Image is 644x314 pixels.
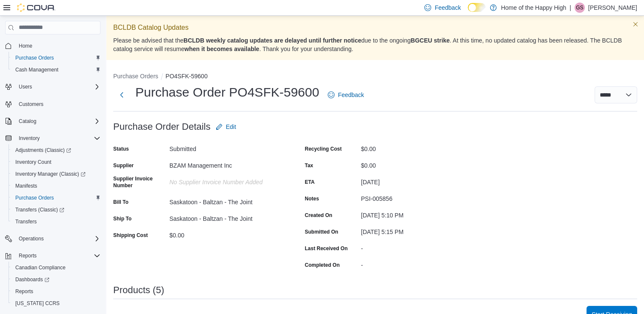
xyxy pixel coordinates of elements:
[15,264,66,271] span: Canadian Compliance
[15,54,54,61] span: Purchase Orders
[113,285,164,295] h3: Products (5)
[15,116,40,126] button: Catalog
[305,212,332,219] label: Created On
[15,41,36,51] a: Home
[361,159,475,169] div: $0.00
[15,234,100,244] span: Operations
[15,133,100,143] span: Inventory
[305,262,340,268] label: Completed On
[588,3,637,13] p: [PERSON_NAME]
[15,171,86,177] span: Inventory Manager (Classic)
[9,52,104,64] button: Purchase Orders
[113,232,148,239] label: Shipping Cost
[226,123,236,131] span: Edit
[12,263,69,273] a: Canadian Compliance
[183,37,361,44] strong: BCLDB weekly catalog updates are delayed until further notice
[19,101,43,108] span: Customers
[15,40,100,51] span: Home
[361,142,475,152] div: $0.00
[9,285,104,297] button: Reports
[15,99,100,109] span: Customers
[12,286,37,297] a: Reports
[12,193,57,203] a: Purchase Orders
[113,36,637,53] p: Please be advised that the due to the ongoing . At this time, no updated catalog has been release...
[12,286,100,297] span: Reports
[575,3,585,13] div: Gagandeep Singh Sachdeva
[2,81,104,93] button: Users
[12,181,100,191] span: Manifests
[9,168,104,180] a: Inventory Manager (Classic)
[15,133,43,143] button: Inventory
[19,135,40,142] span: Inventory
[184,46,259,52] strong: when it becomes available
[305,146,342,152] label: Recycling Cost
[169,175,283,186] div: No Supplier Invoice Number added
[305,162,313,169] label: Tax
[12,145,100,155] span: Adjustments (Classic)
[2,98,104,110] button: Customers
[19,43,32,49] span: Home
[12,205,68,215] a: Transfers (Classic)
[9,297,104,309] button: [US_STATE] CCRS
[12,298,100,308] span: Washington CCRS
[15,206,64,213] span: Transfers (Classic)
[12,217,100,227] span: Transfers
[19,235,44,242] span: Operations
[15,194,54,201] span: Purchase Orders
[113,72,637,82] nav: An example of EuiBreadcrumbs
[2,40,104,52] button: Home
[113,162,134,169] label: Supplier
[12,157,100,167] span: Inventory Count
[9,180,104,192] button: Manifests
[12,65,62,75] a: Cash Management
[113,86,130,103] button: Next
[169,159,283,169] div: BZAM Management Inc
[305,195,319,202] label: Notes
[361,175,475,186] div: [DATE]
[169,228,283,239] div: $0.00
[113,175,166,189] label: Supplier Invoice Number
[15,251,40,261] button: Reports
[2,132,104,144] button: Inventory
[15,82,35,92] button: Users
[12,193,100,203] span: Purchase Orders
[501,3,566,13] p: Home of the Happy High
[12,181,40,191] a: Manifests
[15,66,58,73] span: Cash Management
[2,115,104,127] button: Catalog
[9,262,104,274] button: Canadian Compliance
[12,274,100,285] span: Dashboards
[15,82,100,92] span: Users
[212,118,240,135] button: Edit
[435,3,461,12] span: Feedback
[15,116,100,126] span: Catalog
[468,3,486,12] input: Dark Mode
[19,83,32,90] span: Users
[113,122,211,132] h3: Purchase Order Details
[113,146,129,152] label: Status
[15,99,47,109] a: Customers
[15,234,47,244] button: Operations
[12,157,55,167] a: Inventory Count
[9,64,104,76] button: Cash Management
[12,217,40,227] a: Transfers
[305,179,315,186] label: ETA
[15,147,71,154] span: Adjustments (Classic)
[15,276,49,283] span: Dashboards
[12,53,100,63] span: Purchase Orders
[12,298,63,308] a: [US_STATE] CCRS
[169,142,283,152] div: Submitted
[19,252,37,259] span: Reports
[135,84,319,101] h1: Purchase Order PO4SFK-59600
[2,233,104,245] button: Operations
[2,250,104,262] button: Reports
[15,218,37,225] span: Transfers
[15,300,60,307] span: [US_STATE] CCRS
[12,169,89,179] a: Inventory Manager (Classic)
[361,242,475,252] div: -
[166,73,208,80] button: PO4SFK-59600
[12,274,53,285] a: Dashboards
[305,228,338,235] label: Submitted On
[630,19,641,29] button: Dismiss this callout
[361,208,475,219] div: [DATE] 5:10 PM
